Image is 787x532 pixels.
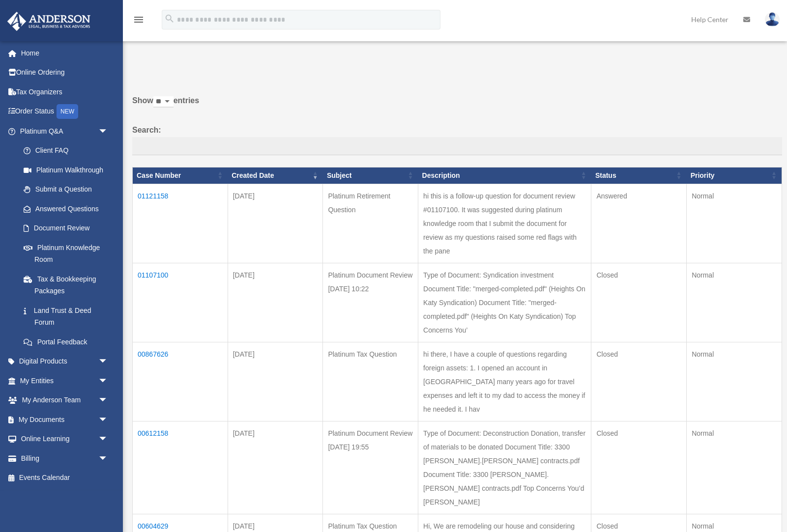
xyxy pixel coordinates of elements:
th: Description: activate to sort column ascending [418,168,591,184]
span: arrow_drop_down [98,352,118,372]
td: Type of Document: Deconstruction Donation, transfer of materials to be donated Document Title: 33... [418,421,591,514]
td: [DATE] [228,421,323,514]
td: [DATE] [228,184,323,263]
td: Answered [591,184,687,263]
td: Platinum Document Review [DATE] 10:22 [323,263,418,342]
i: search [164,13,175,24]
a: Document Review [14,219,118,238]
span: arrow_drop_down [98,371,118,391]
span: arrow_drop_down [98,429,118,449]
a: Online Learningarrow_drop_down [7,429,123,449]
i: menu [133,14,145,26]
a: My Anderson Teamarrow_drop_down [7,391,123,410]
td: 01107100 [133,263,228,342]
td: Closed [591,342,687,421]
a: My Documentsarrow_drop_down [7,410,123,429]
a: Events Calendar [7,468,123,488]
td: Platinum Document Review [DATE] 19:55 [323,421,418,514]
td: [DATE] [228,263,323,342]
a: Home [7,43,123,63]
td: Normal [687,184,782,263]
a: Tax & Bookkeeping Packages [14,269,118,301]
a: My Entitiesarrow_drop_down [7,371,123,391]
label: Search: [132,123,782,156]
a: Land Trust & Deed Forum [14,301,118,332]
td: Platinum Retirement Question [323,184,418,263]
td: hi this is a follow-up question for document review #01107100. It was suggested during platinum k... [418,184,591,263]
a: Platinum Q&Aarrow_drop_down [7,121,118,141]
td: Normal [687,421,782,514]
a: Billingarrow_drop_down [7,448,123,468]
label: Show entries [132,94,782,117]
th: Subject: activate to sort column ascending [323,168,418,184]
img: User Pic [765,12,780,27]
td: Normal [687,263,782,342]
select: Showentries [153,96,174,108]
a: menu [133,17,145,26]
td: [DATE] [228,342,323,421]
th: Created Date: activate to sort column ascending [228,168,323,184]
td: 00867626 [133,342,228,421]
a: Order StatusNEW [7,102,123,122]
span: arrow_drop_down [98,410,118,430]
a: Online Ordering [7,63,123,83]
td: Platinum Tax Question [323,342,418,421]
td: hi there, I have a couple of questions regarding foreign assets: 1. I opened an account in [GEOGR... [418,342,591,421]
a: Client FAQ [14,141,118,161]
td: Closed [591,263,687,342]
img: Anderson Advisors Platinum Portal [4,12,93,31]
th: Case Number: activate to sort column ascending [133,168,228,184]
a: Platinum Knowledge Room [14,238,118,269]
td: 01121158 [133,184,228,263]
a: Tax Organizers [7,82,123,102]
span: arrow_drop_down [98,391,118,411]
a: Submit a Question [14,180,118,199]
div: NEW [57,104,78,119]
td: 00612158 [133,421,228,514]
a: Digital Productsarrow_drop_down [7,352,123,371]
a: Platinum Walkthrough [14,160,118,180]
td: Type of Document: Syndication investment Document Title: "merged-completed.pdf" (Heights On Katy ... [418,263,591,342]
td: Closed [591,421,687,514]
span: arrow_drop_down [98,448,118,469]
th: Status: activate to sort column ascending [591,168,687,184]
a: Portal Feedback [14,332,118,352]
input: Search: [132,137,782,156]
td: Normal [687,342,782,421]
th: Priority: activate to sort column ascending [687,168,782,184]
a: Answered Questions [14,199,113,219]
span: arrow_drop_down [98,121,118,141]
